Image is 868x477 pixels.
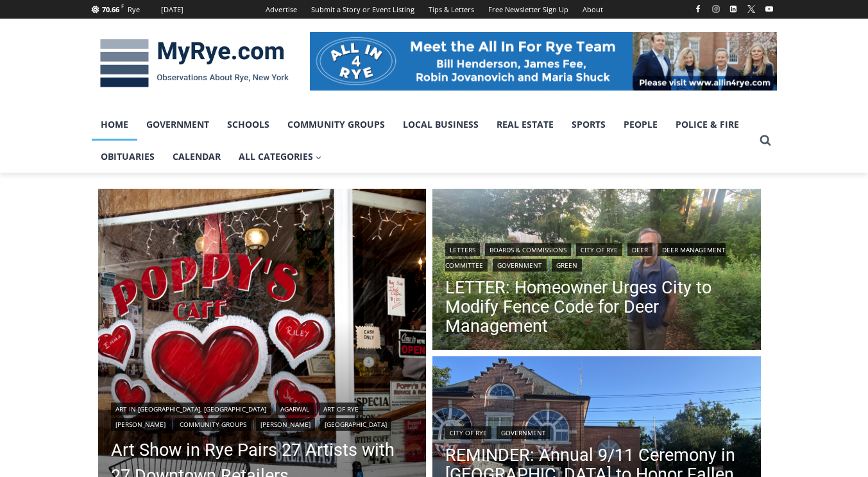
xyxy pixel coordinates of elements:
a: X [744,1,759,17]
a: Community Groups [175,418,251,431]
a: LETTER: Homeowner Urges City to Modify Fence Code for Deer Management [445,278,748,336]
a: Letters [445,243,480,256]
a: Real Estate [488,108,563,141]
a: Obituaries [92,141,164,173]
a: [GEOGRAPHIC_DATA] [320,418,391,431]
div: Rye [128,4,140,15]
div: | | | | | | [111,400,414,431]
div: | [445,424,748,439]
a: City of Rye [576,243,622,256]
a: Linkedin [726,1,741,17]
a: [PERSON_NAME] [111,418,170,431]
a: Art in [GEOGRAPHIC_DATA], [GEOGRAPHIC_DATA] [111,403,271,415]
span: F [121,3,124,10]
a: Boards & Commissions [485,243,571,256]
a: Facebook [690,1,706,17]
a: Government [137,108,218,141]
a: Schools [218,108,278,141]
img: MyRye.com [92,30,297,97]
div: [DATE] [161,4,183,15]
span: All Categories [239,150,322,164]
a: Deer [627,243,652,256]
a: Government [497,426,550,439]
a: Government [493,259,547,272]
div: | | | | | | [445,241,748,272]
a: Calendar [164,141,230,173]
a: Home [92,108,137,141]
a: Police & Fire [667,108,748,141]
a: [PERSON_NAME] [256,418,315,431]
button: View Search Form [754,129,777,152]
a: Art of Rye [319,403,363,415]
a: City of Rye [445,426,491,439]
a: Read More LETTER: Homeowner Urges City to Modify Fence Code for Deer Management [432,189,761,353]
a: Local Business [394,108,488,141]
a: Sports [563,108,615,141]
nav: Primary Navigation [92,108,754,173]
a: YouTube [762,1,777,17]
span: 70.66 [102,4,119,14]
a: Green [552,259,582,272]
img: All in for Rye [310,32,777,90]
a: Community Groups [278,108,394,141]
a: All Categories [230,141,331,173]
a: Agarwal [276,403,314,415]
a: People [615,108,667,141]
a: Instagram [708,1,724,17]
img: (PHOTO: Shankar Narayan in his native plant perennial garden on Manursing Way in Rye on Sunday, S... [432,189,761,353]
